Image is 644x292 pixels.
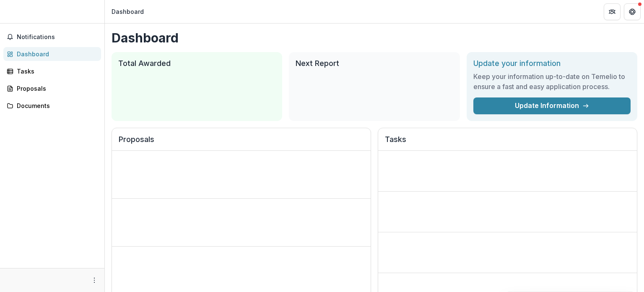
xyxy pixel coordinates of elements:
a: Tasks [3,64,101,78]
h3: Keep your information up-to-date on Temelio to ensure a fast and easy application process. [473,71,631,92]
button: Partners [604,3,621,20]
a: Update Information [473,97,631,114]
h2: Tasks [385,135,630,151]
h2: Total Awarded [118,59,275,68]
div: Dashboard [17,50,94,58]
div: Tasks [17,67,94,76]
h2: Proposals [119,135,364,151]
h2: Update your information [473,59,631,68]
button: Notifications [3,30,101,44]
h1: Dashboard [112,30,637,45]
a: Dashboard [3,47,101,61]
h2: Next Report [296,59,453,68]
nav: breadcrumb [108,5,147,18]
div: Proposals [17,84,94,93]
button: More [89,275,99,285]
div: Documents [17,101,94,110]
a: Documents [3,99,101,113]
div: Dashboard [112,7,144,16]
a: Proposals [3,82,101,95]
button: Get Help [624,3,641,20]
span: Notifications [17,34,98,41]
